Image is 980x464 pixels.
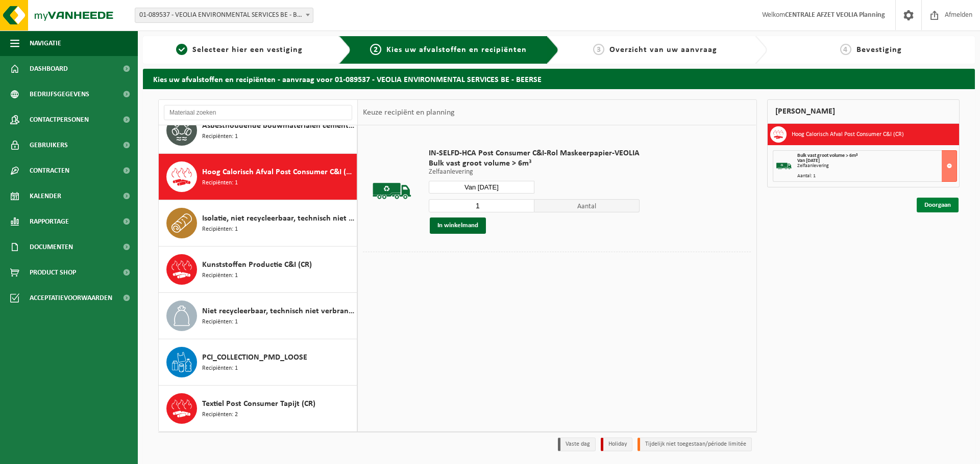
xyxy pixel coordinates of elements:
[30,107,89,132] span: Contactpersonen
[430,217,486,234] button: In winkelmand
[609,46,717,54] span: Overzicht van uw aanvraag
[30,31,61,56] span: Navigatie
[159,293,357,339] button: Niet recycleerbaar, technisch niet verbrandbaar afval (brandbaar) Recipiënten: 1
[370,44,381,55] span: 2
[593,44,604,55] span: 3
[202,225,238,234] span: Recipiënten: 1
[30,260,76,285] span: Product Shop
[30,81,89,107] span: Bedrijfsgegevens
[148,44,331,56] a: 1Selecteer hier een vestiging
[30,56,68,81] span: Dashboard
[176,44,187,55] span: 1
[856,46,902,54] span: Bevestiging
[30,183,61,209] span: Kalender
[159,200,357,247] button: Isolatie, niet recycleerbaar, technisch niet verbrandbaar (brandbaar) Recipiënten: 1
[767,99,960,124] div: [PERSON_NAME]
[429,181,534,194] input: Selecteer datum
[558,438,596,451] li: Vaste dag
[30,285,112,311] span: Acceptatievoorwaarden
[797,153,857,158] span: Bulk vast groot volume > 6m³
[785,11,885,19] strong: CENTRALE AFZET VEOLIA Planning
[386,46,527,54] span: Kies uw afvalstoffen en recipiënten
[202,410,238,420] span: Recipiënten: 2
[202,178,238,188] span: Recipiënten: 1
[159,154,357,200] button: Hoog Calorisch Afval Post Consumer C&I (CR) Recipiënten: 1
[202,212,354,225] span: Isolatie, niet recycleerbaar, technisch niet verbrandbaar (brandbaar)
[429,169,640,176] p: Zelfaanlevering
[159,386,357,431] button: Textiel Post Consumer Tapijt (CR) Recipiënten: 2
[840,44,851,55] span: 4
[30,209,69,234] span: Rapportage
[797,158,820,163] strong: Van [DATE]
[202,132,238,142] span: Recipiënten: 1
[135,8,313,23] span: 01-089537 - VEOLIA ENVIRONMENTAL SERVICES BE - BEERSE
[159,247,357,293] button: Kunststoffen Productie C&I (CR) Recipiënten: 1
[202,120,354,132] span: Asbesthoudende bouwmaterialen cementgebonden met isolatie(hechtgebonden)
[917,198,959,212] a: Doorgaan
[638,438,752,451] li: Tijdelijk niet toegestaan/période limitée
[202,317,238,327] span: Recipiënten: 1
[202,364,238,373] span: Recipiënten: 1
[202,259,312,271] span: Kunststoffen Productie C&I (CR)
[30,234,73,260] span: Documenten
[358,100,460,125] div: Keuze recipiënt en planning
[797,163,957,169] div: Zelfaanlevering
[797,174,957,179] div: Aantal: 1
[202,271,238,281] span: Recipiënten: 1
[601,438,632,451] li: Holiday
[202,398,315,410] span: Textiel Post Consumer Tapijt (CR)
[429,158,640,169] span: Bulk vast groot volume > 6m³
[30,132,68,158] span: Gebruikers
[534,199,640,212] span: Aantal
[159,339,357,386] button: PCI_COLLECTION_PMD_LOOSE Recipiënten: 1
[792,126,904,143] h3: Hoog Calorisch Afval Post Consumer C&I (CR)
[202,166,354,178] span: Hoog Calorisch Afval Post Consumer C&I (CR)
[143,69,975,89] h2: Kies uw afvalstoffen en recipiënten - aanvraag voor 01-089537 - VEOLIA ENVIRONMENTAL SERVICES BE ...
[429,148,640,158] span: IN-SELFD-HCA Post Consumer C&I-Rol Maskeerpapier-VEOLIA
[202,351,307,364] span: PCI_COLLECTION_PMD_LOOSE
[192,46,303,54] span: Selecteer hier een vestiging
[135,8,313,22] span: 01-089537 - VEOLIA ENVIRONMENTAL SERVICES BE - BEERSE
[159,107,357,154] button: Asbesthoudende bouwmaterialen cementgebonden met isolatie(hechtgebonden) Recipiënten: 1
[164,105,352,120] input: Materiaal zoeken
[202,305,354,317] span: Niet recycleerbaar, technisch niet verbrandbaar afval (brandbaar)
[30,158,69,183] span: Contracten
